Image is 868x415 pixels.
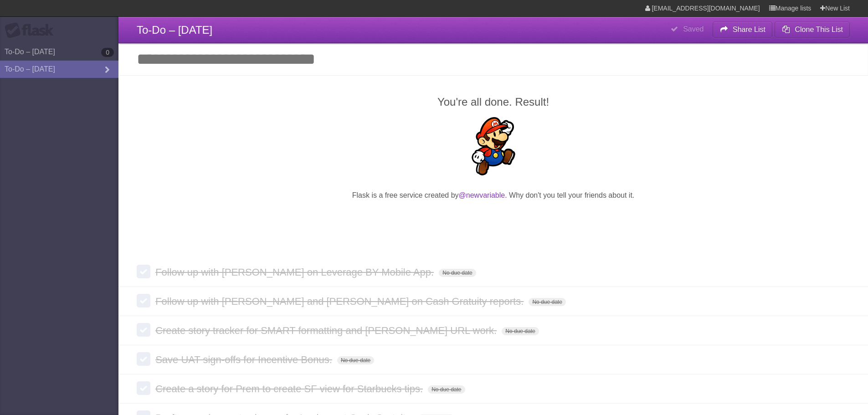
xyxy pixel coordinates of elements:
span: No due date [529,298,565,306]
b: Saved [683,25,704,33]
span: No due date [337,356,374,364]
label: Done [137,381,150,395]
label: Done [137,265,150,278]
button: Share List [713,21,773,38]
span: No due date [502,327,539,335]
label: Done [137,294,150,307]
iframe: X Post Button [477,212,510,225]
span: Follow up with [PERSON_NAME] and [PERSON_NAME] on Cash Gratuity reports. [155,296,526,307]
div: Flask [5,22,59,39]
span: Create story tracker for SMART formatting and [PERSON_NAME] URL work. [155,325,499,336]
span: Follow up with [PERSON_NAME] on Leverage BY Mobile App. [155,266,436,278]
button: Clone This List [775,21,850,38]
a: @newvariable [459,191,505,199]
span: Save UAT sign-offs for Incentive Bonus. [155,354,334,365]
label: Done [137,323,150,337]
b: Clone This List [795,26,843,33]
span: To-Do – [DATE] [137,24,212,36]
img: Super Mario [464,117,523,175]
span: No due date [428,385,465,394]
b: Share List [733,26,765,33]
label: Done [137,352,150,366]
span: No due date [439,269,476,277]
span: Create a story for Prem to create SF view for Starbucks tips. [155,383,425,395]
h2: You're all done. Result! [137,94,850,110]
b: 0 [101,48,114,57]
p: Flask is a free service created by . Why don't you tell your friends about it. [137,190,850,201]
